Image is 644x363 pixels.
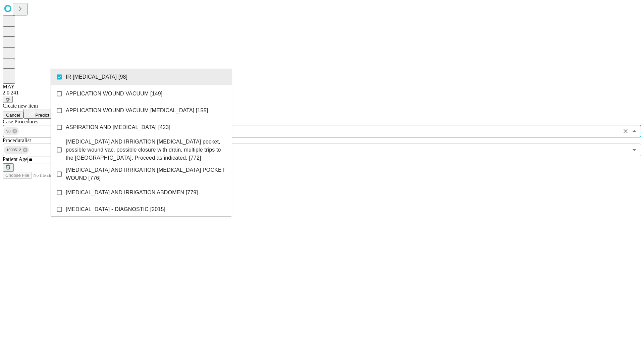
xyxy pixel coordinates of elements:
[621,126,630,136] button: Clear
[66,90,162,98] span: APPLICATION WOUND VACUUM [149]
[23,109,54,119] button: Predict
[3,84,641,90] div: MAY
[6,113,20,118] span: Cancel
[630,126,639,136] button: Close
[4,127,13,135] span: 98
[4,146,24,154] span: 1000512
[3,112,23,119] button: Cancel
[3,119,38,124] span: Scheduled Procedure
[66,166,226,182] span: [MEDICAL_DATA] AND IRRIGATION [MEDICAL_DATA] POCKET WOUND [776]
[4,146,29,154] div: 1000512
[66,189,198,197] span: [MEDICAL_DATA] AND IRRIGATION ABDOMEN [779]
[66,73,127,81] span: IR [MEDICAL_DATA] [98]
[35,113,49,118] span: Predict
[66,205,165,213] span: [MEDICAL_DATA] - DIAGNOSTIC [2015]
[5,97,10,102] span: @
[66,107,208,115] span: APPLICATION WOUND VACUUM [MEDICAL_DATA] [155]
[66,138,226,162] span: [MEDICAL_DATA] AND IRRIGATION [MEDICAL_DATA] pocket, possible wound vac, possible closure with dr...
[630,145,639,155] button: Open
[3,156,28,162] span: Patient Age
[3,96,13,103] button: @
[3,90,641,96] div: 2.0.241
[66,123,170,131] span: ASPIRATION AND [MEDICAL_DATA] [423]
[4,127,19,135] div: 98
[3,103,38,109] span: Create new item
[3,137,31,143] span: Proceduralist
